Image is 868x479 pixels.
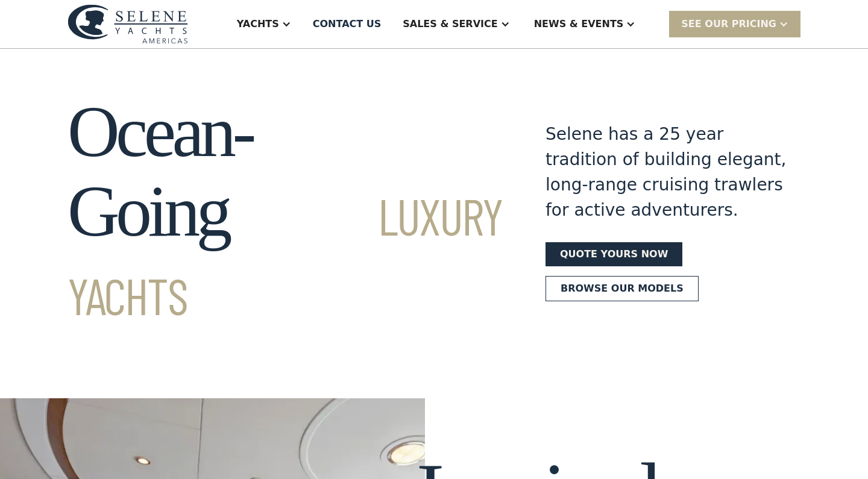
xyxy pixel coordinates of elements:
div: SEE Our Pricing [681,17,776,31]
h1: Ocean-Going [68,92,502,331]
div: Selene has a 25 year tradition of building elegant, long-range cruising trawlers for active adven... [546,122,800,223]
div: Yachts [237,17,279,31]
div: Contact US [313,17,382,31]
span: Luxury Yachts [68,185,502,325]
a: Quote yours now [546,242,682,266]
img: logo [68,4,188,43]
div: Sales & Service [403,17,497,31]
a: Browse our models [546,276,699,301]
div: News & EVENTS [534,17,624,31]
div: SEE Our Pricing [669,11,800,37]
